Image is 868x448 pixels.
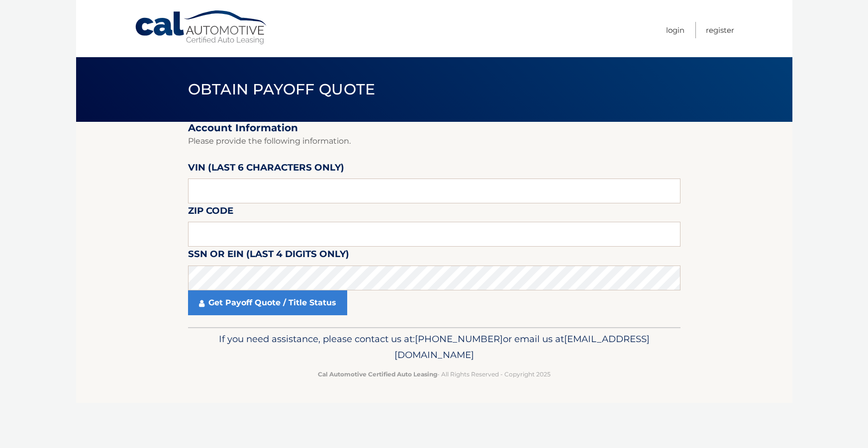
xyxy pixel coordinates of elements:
[188,290,347,315] a: Get Payoff Quote / Title Status
[666,22,684,38] a: Login
[188,80,376,98] span: Obtain Payoff Quote
[188,160,344,179] label: VIN (last 6 characters only)
[188,203,233,222] label: Zip Code
[134,10,269,45] a: Cal Automotive
[318,370,437,378] strong: Cal Automotive Certified Auto Leasing
[188,247,349,265] label: SSN or EIN (last 4 digits only)
[194,369,674,379] p: - All Rights Reserved - Copyright 2025
[194,331,674,363] p: If you need assistance, please contact us at: or email us at
[188,134,680,148] p: Please provide the following information.
[415,333,503,345] span: [PHONE_NUMBER]
[706,22,734,38] a: Register
[188,122,680,134] h2: Account Information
